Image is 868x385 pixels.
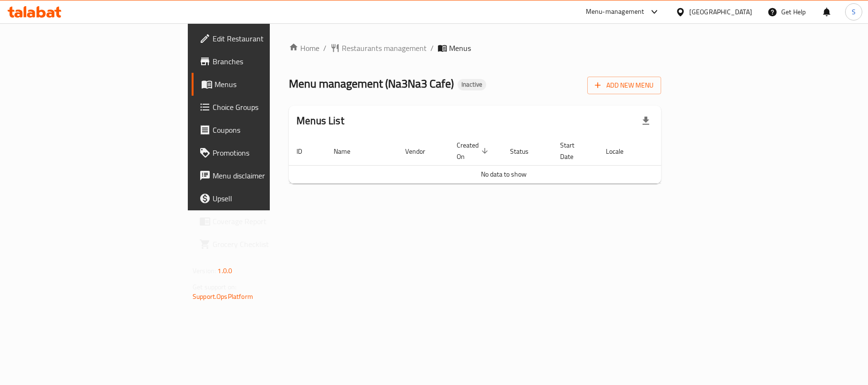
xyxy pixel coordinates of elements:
[430,42,434,54] li: /
[457,139,491,162] span: Created On
[481,168,527,180] span: No data to show
[213,101,325,113] span: Choice Groups
[213,147,325,158] span: Promotions
[213,193,325,204] span: Upsell
[192,50,333,73] a: Branches
[595,79,654,91] span: Add New Menu
[192,73,333,96] a: Menus
[330,42,427,54] a: Restaurants management
[458,80,486,89] span: Inactive
[342,42,427,54] span: Restaurants management
[192,164,333,187] a: Menu disclaimer
[458,79,486,90] div: Inactive
[213,56,325,67] span: Branches
[449,42,471,54] span: Menus
[193,281,236,293] span: Get support on:
[213,33,325,44] span: Edit Restaurant
[289,73,454,94] span: Menu management ( Na3Na3 Cafe )
[192,233,333,256] a: Grocery Checklist
[213,124,325,136] span: Coupons
[193,265,216,277] span: Version:
[586,6,644,18] div: Menu-management
[192,187,333,210] a: Upsell
[192,96,333,118] a: Choice Groups
[213,216,325,227] span: Coverage Report
[192,27,333,50] a: Edit Restaurant
[289,137,719,184] table: enhanced table
[647,137,719,166] th: Actions
[587,77,661,94] button: Add New Menu
[606,146,636,157] span: Locale
[296,146,315,157] span: ID
[334,146,363,157] span: Name
[289,42,661,54] nav: breadcrumb
[192,210,333,233] a: Coverage Report
[560,139,587,162] span: Start Date
[852,7,856,17] span: S
[214,79,325,90] span: Menus
[510,146,541,157] span: Status
[689,7,752,17] div: [GEOGRAPHIC_DATA]
[192,118,333,141] a: Coupons
[217,265,232,277] span: 1.0.0
[213,238,325,250] span: Grocery Checklist
[213,170,325,181] span: Menu disclaimer
[405,146,438,157] span: Vendor
[192,141,333,164] a: Promotions
[296,114,344,128] h2: Menus List
[634,109,657,132] div: Export file
[193,290,253,303] a: Support.OpsPlatform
